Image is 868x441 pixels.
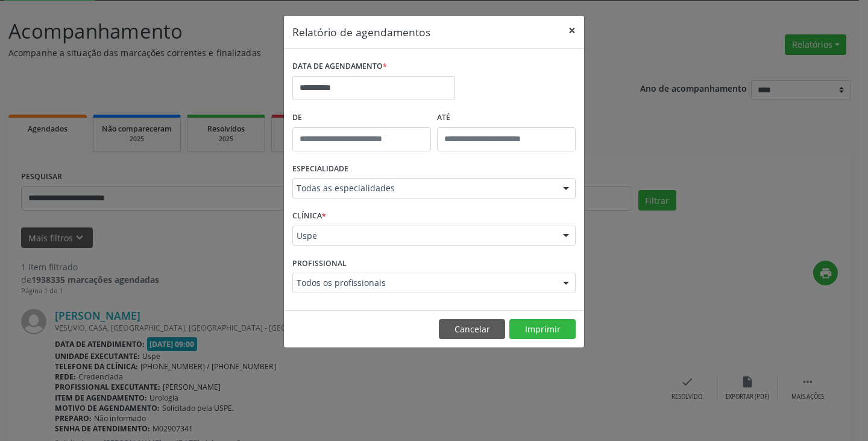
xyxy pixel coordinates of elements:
label: De [292,109,431,127]
label: PROFISSIONAL [292,254,347,273]
h5: Relatório de agendamentos [292,24,430,40]
button: Imprimir [509,319,576,340]
label: ESPECIALIDADE [292,160,348,179]
span: Todas as especialidades [297,182,551,194]
button: Close [560,16,584,45]
span: Todos os profissionais [297,277,551,289]
label: ATÉ [437,109,576,127]
label: CLÍNICA [292,207,326,226]
span: Uspe [297,230,551,242]
button: Cancelar [439,319,505,340]
label: DATA DE AGENDAMENTO [292,57,387,76]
